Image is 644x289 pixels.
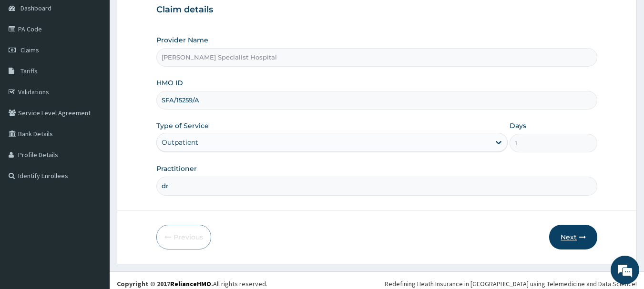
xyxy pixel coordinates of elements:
textarea: Type your message and hit 'Enter' [5,190,182,223]
img: d_794563401_company_1708531726252_794563401 [18,48,39,71]
input: Enter HMO ID [156,91,598,110]
label: Practitioner [156,164,197,173]
div: Chat with us now [50,53,160,66]
label: Provider Name [156,35,208,45]
label: Days [510,121,526,130]
span: Tariffs [20,67,38,75]
div: Minimize live chat window [156,5,179,28]
label: HMO ID [156,78,183,88]
span: Claims [20,46,39,54]
a: RelianceHMO [170,279,211,288]
span: Dashboard [20,4,51,12]
button: Next [549,225,597,249]
label: Type of Service [156,121,209,130]
div: Redefining Heath Insurance in [GEOGRAPHIC_DATA] using Telemedicine and Data Science! [385,279,637,289]
strong: Copyright © 2017 . [117,279,213,288]
div: Outpatient [162,138,198,147]
h3: Claim details [156,5,598,15]
input: Enter Name [156,177,598,195]
button: Previous [156,225,211,249]
span: We're online! [55,85,132,181]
